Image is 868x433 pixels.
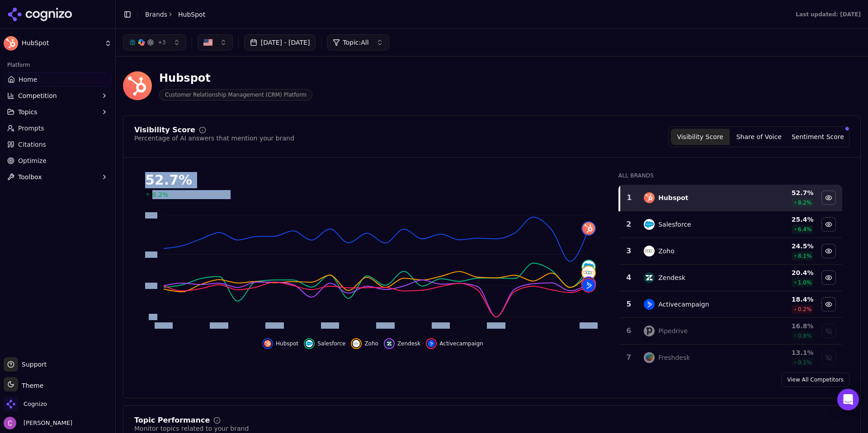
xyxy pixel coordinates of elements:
[619,185,842,211] tr: 1hubspotHubspot52.7%8.2%Hide hubspot data
[145,212,157,219] tspan: 65%
[755,295,813,304] div: 18.4 %
[798,306,812,313] span: 0.2 %
[18,156,47,165] span: Optimize
[155,322,173,329] tspan: [DATE]
[134,126,195,134] div: Visibility Score
[4,121,112,135] a: Prompts
[644,246,655,256] img: zoho
[432,322,450,329] tspan: [DATE]
[145,251,157,258] tspan: 40%
[262,338,298,349] button: Hide hubspot data
[203,38,212,47] img: US
[145,10,205,19] nav: breadcrumb
[788,129,847,145] button: Sentiment Score
[821,191,836,205] button: Hide hubspot data
[343,38,368,47] span: Topic: All
[18,124,44,133] span: Prompts
[4,58,112,72] div: Platform
[178,10,205,19] span: HubSpot
[798,252,812,260] span: 8.1 %
[644,352,655,363] img: freshdesk
[265,322,284,329] tspan: [DATE]
[304,338,345,349] button: Hide salesforce data
[426,338,483,349] button: Hide activecampaign data
[18,107,38,116] span: Topics
[317,340,345,347] span: Salesforce
[159,89,312,101] span: Customer Relationship Management (CRM) Platform
[4,137,112,152] a: Citations
[624,192,635,203] div: 1
[580,322,598,329] tspan: [DATE]
[658,353,690,362] div: Freshdesk
[159,71,312,85] div: Hubspot
[376,322,395,329] tspan: [DATE]
[149,314,157,320] tspan: 0%
[384,338,420,349] button: Hide zendesk data
[644,272,655,283] img: zendesk
[4,105,112,119] button: Topics
[123,71,152,100] img: HubSpot
[658,300,709,309] div: Activecampaign
[755,348,813,357] div: 13.1 %
[755,188,813,197] div: 52.7 %
[755,321,813,331] div: 16.8 %
[755,242,813,251] div: 24.5 %
[623,246,635,256] div: 3
[158,39,166,46] span: + 3
[837,389,859,410] div: Open Intercom Messenger
[428,340,435,347] img: activecampaign
[798,279,812,286] span: 1.0 %
[796,11,861,18] div: Last updated: [DATE]
[24,400,47,408] span: Cognizo
[4,88,112,103] button: Competition
[821,217,836,232] button: Hide salesforce data
[170,190,229,199] span: vs [DATE] - [DATE]
[821,324,836,338] button: Show pipedrive data
[619,345,842,371] tr: 7freshdeskFreshdesk13.1%0.1%Show freshdesk data
[134,417,210,424] div: Topic Performance
[276,340,298,347] span: Hubspot
[264,340,271,347] img: hubspot
[134,424,249,433] div: Monitor topics related to your brand
[644,192,655,203] img: hubspot
[582,261,595,273] img: salesforce
[623,352,635,363] div: 7
[821,350,836,365] button: Show freshdesk data
[487,322,505,329] tspan: [DATE]
[582,266,595,279] img: zoho
[4,397,47,411] button: Open organization switcher
[4,72,112,87] a: Home
[321,322,340,329] tspan: [DATE]
[364,340,378,347] span: Zoho
[4,417,16,429] img: Chris Abouraad
[18,140,46,149] span: Citations
[618,172,842,179] div: All Brands
[439,340,483,347] span: Activecampaign
[798,199,812,206] span: 8.2 %
[623,219,635,230] div: 2
[658,193,688,202] div: Hubspot
[730,129,788,145] button: Share of Voice
[582,279,595,292] img: activecampaign
[22,39,101,47] span: HubSpot
[821,297,836,312] button: Hide activecampaign data
[210,322,228,329] tspan: [DATE]
[619,291,842,318] tr: 5activecampaignActivecampaign18.4%0.2%Hide activecampaign data
[671,129,730,145] button: Visibility Score
[18,91,57,100] span: Competition
[397,340,420,347] span: Zendesk
[152,190,169,199] span: 8.2%
[4,154,112,168] a: Optimize
[145,283,157,289] tspan: 20%
[755,215,813,224] div: 25.4 %
[582,222,595,235] img: hubspot
[619,265,842,291] tr: 4zendeskZendesk20.4%1.0%Hide zendesk data
[658,220,691,229] div: Salesforce
[4,170,112,184] button: Toolbox
[623,272,635,283] div: 4
[619,318,842,345] tr: 6pipedrivePipedrive16.8%0.8%Show pipedrive data
[134,134,294,143] div: Percentage of AI answers that mention your brand
[644,326,655,336] img: pipedrive
[582,277,595,290] img: zendesk
[781,372,849,387] a: View All Competitors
